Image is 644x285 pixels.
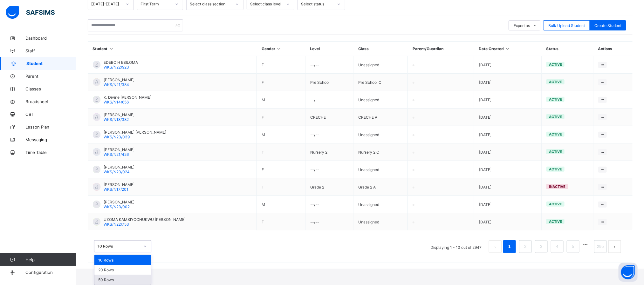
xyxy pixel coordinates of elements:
div: 50 Rows [94,275,151,285]
td: M [257,126,305,143]
td: --/-- [305,126,353,143]
div: Select class section [190,2,232,7]
td: [DATE] [474,178,542,196]
span: active [549,149,562,154]
li: 1 [503,240,516,253]
td: --/-- [305,196,353,213]
td: CRECHE A [353,109,408,126]
td: [DATE] [474,161,542,178]
span: Time Table [25,150,76,155]
span: Bulk Upload Student [548,23,585,28]
i: Sort in Ascending Order [109,46,114,51]
span: WKS/N14/656 [104,100,129,104]
span: [PERSON_NAME] [104,182,134,187]
th: Level [305,42,353,56]
i: Sort in Ascending Order [505,46,510,51]
span: active [549,97,562,102]
span: WKS/N22/923 [104,65,129,70]
div: 10 Rows [98,244,140,249]
span: WKS/N23/039 [104,135,130,139]
td: CRECHE [305,109,353,126]
td: Unassigned [353,56,408,74]
div: 10 Rows [94,255,151,265]
span: WKS/N21/426 [104,152,129,157]
span: WKS/N18/382 [104,117,129,122]
td: Pre School [305,74,353,91]
td: F [257,213,305,231]
td: [DATE] [474,74,542,91]
span: Help [25,257,76,262]
i: Sort in Ascending Order [276,46,282,51]
span: Export as [514,23,530,28]
span: [PERSON_NAME] [104,147,134,152]
td: Unassigned [353,213,408,231]
button: Open asap [619,263,638,282]
button: prev page [489,240,502,253]
div: First Term [140,2,171,7]
span: active [549,132,562,136]
th: Date Created [474,42,542,56]
div: Select class level [250,2,283,7]
span: WKS/N23/002 [104,204,130,209]
td: [DATE] [474,109,542,126]
span: WKS/N22/753 [104,222,129,227]
span: Lesson Plan [25,124,76,129]
li: 2 [519,240,532,253]
span: Dashboard [25,36,76,41]
td: M [257,196,305,213]
li: 3 [535,240,548,253]
span: WKS/N23/024 [104,169,130,174]
td: Grade 2 A [353,178,408,196]
button: next page [608,240,621,253]
span: UZOMA KAMSIYOCHUKWU [PERSON_NAME] [104,217,186,222]
td: Nursery 2 C [353,143,408,161]
td: Nursery 2 [305,143,353,161]
th: Student [88,42,257,56]
li: 5 [567,240,579,253]
span: CBT [25,112,76,117]
td: Pre School C [353,74,408,91]
td: F [257,161,305,178]
td: Grade 2 [305,178,353,196]
th: Class [353,42,408,56]
li: 295 [594,240,607,253]
span: Staff [25,48,76,53]
span: active [549,62,562,67]
td: Unassigned [353,161,408,178]
a: 5 [570,242,576,251]
td: F [257,56,305,74]
th: Status [542,42,593,56]
span: [PERSON_NAME] [104,165,134,169]
div: [DATE]-[DATE] [91,2,122,7]
th: Actions [593,42,633,56]
div: Select status [301,2,333,7]
span: Configuration [25,270,76,275]
td: [DATE] [474,196,542,213]
td: [DATE] [474,56,542,74]
td: [DATE] [474,143,542,161]
span: Broadsheet [25,99,76,104]
span: Student [26,61,76,66]
span: WKS/N17/201 [104,187,128,192]
span: active [549,115,562,119]
div: 20 Rows [94,265,151,275]
a: 1 [506,242,512,251]
a: 4 [554,242,560,251]
li: 4 [551,240,564,253]
span: Parent [25,74,76,79]
td: --/-- [305,213,353,231]
img: safsims [6,6,55,19]
span: active [549,167,562,171]
li: 下一页 [608,240,621,253]
td: F [257,178,305,196]
td: [DATE] [474,126,542,143]
li: 向后 5 页 [581,240,590,249]
span: [PERSON_NAME] [104,112,134,117]
td: --/-- [305,56,353,74]
span: [PERSON_NAME] [104,77,134,82]
td: Unassigned [353,196,408,213]
span: [PERSON_NAME] [104,200,134,204]
span: Classes [25,86,76,91]
td: --/-- [305,161,353,178]
span: active [549,219,562,224]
